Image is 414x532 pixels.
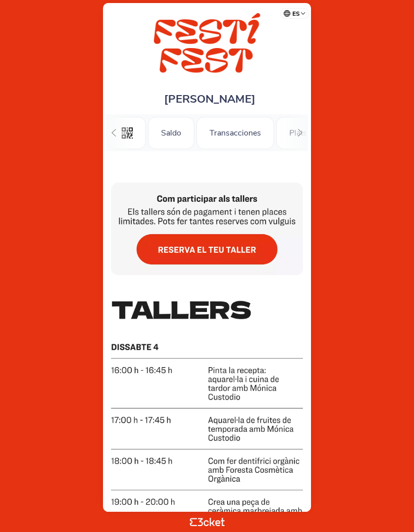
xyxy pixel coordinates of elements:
[276,117,320,149] div: Plats
[148,126,194,138] a: Saldo
[148,117,194,149] div: Saldo
[111,161,303,275] img: b07fb23bd5aa4658965781e39b0fcb78.webp
[164,92,255,107] span: [PERSON_NAME]
[125,13,289,76] img: FESTÍ FEST
[276,126,320,138] a: Plats
[196,126,274,138] a: Transacciones
[196,117,274,149] div: Transacciones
